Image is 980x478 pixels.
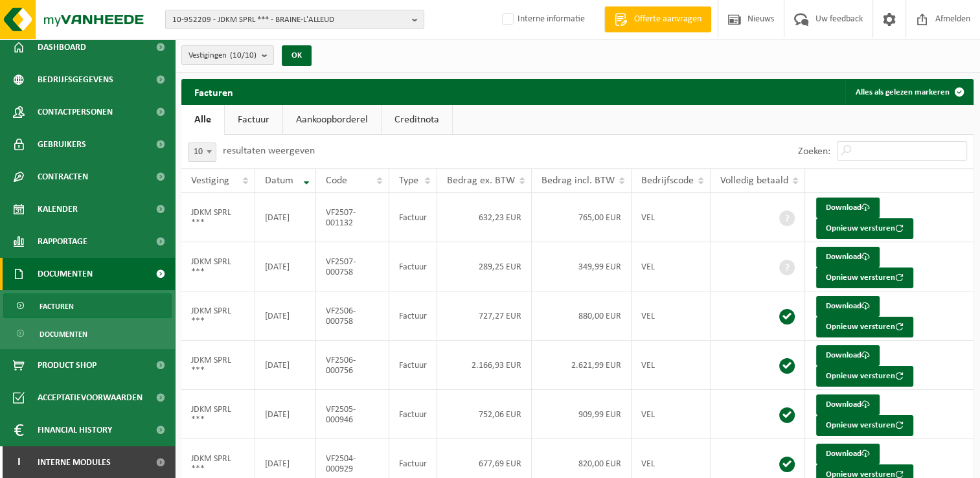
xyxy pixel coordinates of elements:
label: resultaten weergeven [223,146,315,156]
td: [DATE] [255,390,316,439]
span: Bedrijfsgegevens [38,63,113,96]
td: VEL [632,242,711,291]
label: Interne informatie [499,10,585,29]
span: Offerte aanvragen [631,13,705,26]
td: [DATE] [255,242,316,291]
span: Financial History [38,414,112,446]
td: 727,27 EUR [437,291,532,341]
span: Kalender [38,193,78,225]
h2: Facturen [181,79,246,104]
span: Documenten [38,258,93,290]
span: Volledig betaald [720,176,788,186]
button: Opnieuw versturen [816,366,913,387]
td: 880,00 EUR [532,291,632,341]
label: Zoeken: [798,146,830,157]
a: Download [816,247,880,267]
td: Factuur [389,193,437,242]
span: 10 [188,142,216,162]
a: Download [816,444,880,464]
td: VEL [632,341,711,390]
count: (10/10) [230,51,256,60]
button: Opnieuw versturen [816,267,913,288]
button: 10-952209 - JDKM SPRL *** - BRAINE-L'ALLEUD [165,10,424,29]
td: 2.621,99 EUR [532,341,632,390]
button: Vestigingen(10/10) [181,45,274,65]
td: VF2505-000946 [316,390,389,439]
button: OK [282,45,312,66]
td: VEL [632,291,711,341]
a: Download [816,198,880,218]
td: VEL [632,390,711,439]
span: Bedrag ex. BTW [447,176,515,186]
span: 10 [188,143,216,161]
td: 289,25 EUR [437,242,532,291]
span: Code [326,176,347,186]
a: Aankoopborderel [283,105,381,135]
td: VF2506-000756 [316,341,389,390]
td: Factuur [389,341,437,390]
span: Vestiging [191,176,229,186]
a: Facturen [3,293,172,318]
td: Factuur [389,291,437,341]
td: VF2507-001132 [316,193,389,242]
span: Vestigingen [188,46,256,65]
span: Documenten [40,322,87,347]
span: Bedrag incl. BTW [541,176,615,186]
a: Offerte aanvragen [604,6,711,32]
a: Alle [181,105,224,135]
td: 349,99 EUR [532,242,632,291]
td: VF2506-000758 [316,291,389,341]
span: Rapportage [38,225,87,258]
td: 752,06 EUR [437,390,532,439]
button: Alles als gelezen markeren [845,79,972,105]
span: 10-952209 - JDKM SPRL *** - BRAINE-L'ALLEUD [172,10,407,30]
a: Download [816,345,880,366]
td: Factuur [389,390,437,439]
td: [DATE] [255,341,316,390]
td: 2.166,93 EUR [437,341,532,390]
td: 909,99 EUR [532,390,632,439]
td: 765,00 EUR [532,193,632,242]
span: Product Shop [38,349,97,381]
span: Contactpersonen [38,96,113,128]
span: Gebruikers [38,128,86,161]
button: Opnieuw versturen [816,415,913,436]
span: Acceptatievoorwaarden [38,381,142,414]
td: [DATE] [255,291,316,341]
span: Facturen [40,294,74,319]
span: Contracten [38,161,88,193]
span: Dashboard [38,31,86,63]
a: Factuur [225,105,282,135]
td: [DATE] [255,193,316,242]
td: VF2507-000758 [316,242,389,291]
button: Opnieuw versturen [816,317,913,337]
button: Opnieuw versturen [816,218,913,239]
span: Bedrijfscode [641,176,694,186]
a: Download [816,394,880,415]
a: Documenten [3,321,172,346]
a: Creditnota [382,105,452,135]
span: Type [399,176,418,186]
td: VEL [632,193,711,242]
td: 632,23 EUR [437,193,532,242]
span: Datum [265,176,293,186]
a: Download [816,296,880,317]
td: Factuur [389,242,437,291]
